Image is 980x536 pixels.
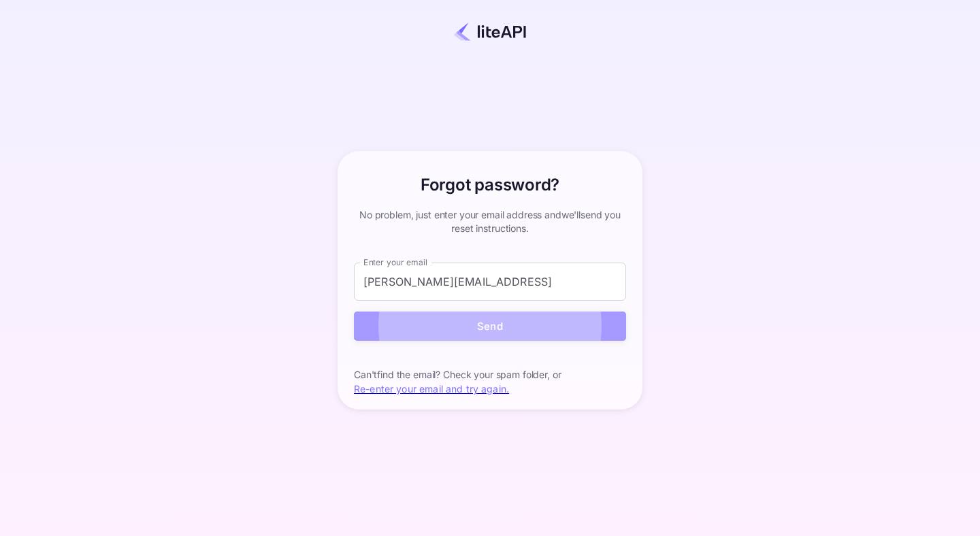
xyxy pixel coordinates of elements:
[354,208,626,235] p: No problem, just enter your email address and we'll send you reset instructions.
[421,173,559,197] h6: Forgot password?
[354,368,626,382] p: Can't find the email? Check your spam folder, or
[354,383,509,395] a: Re-enter your email and try again.
[354,312,626,341] button: Send
[454,22,526,41] img: liteapi
[363,256,427,268] label: Enter your email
